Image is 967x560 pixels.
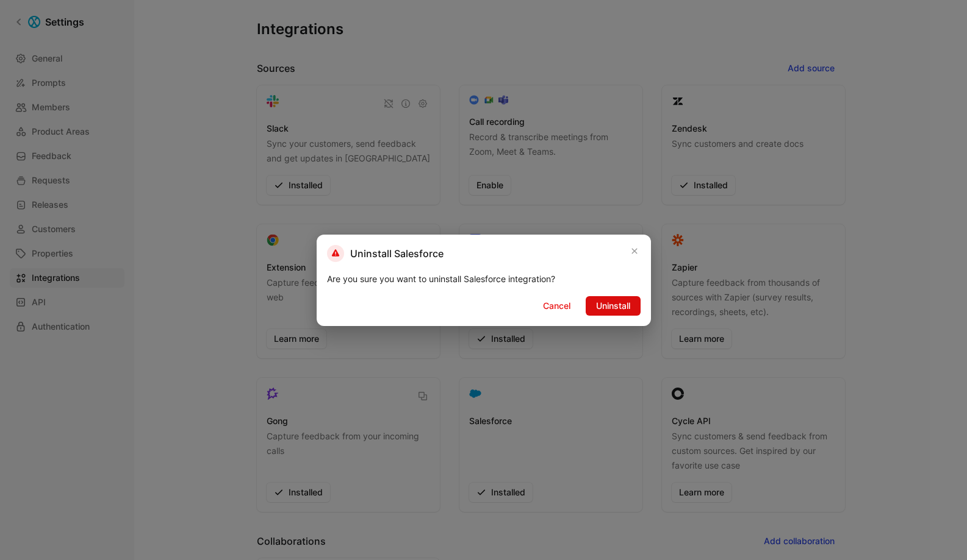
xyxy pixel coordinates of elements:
[543,299,570,313] span: Cancel
[327,245,444,262] h2: Uninstall Salesforce
[327,272,641,286] p: Are you sure you want to uninstall Salesforce integration?
[533,296,581,316] button: Cancel
[586,296,641,316] button: Uninstall
[596,299,630,313] span: Uninstall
